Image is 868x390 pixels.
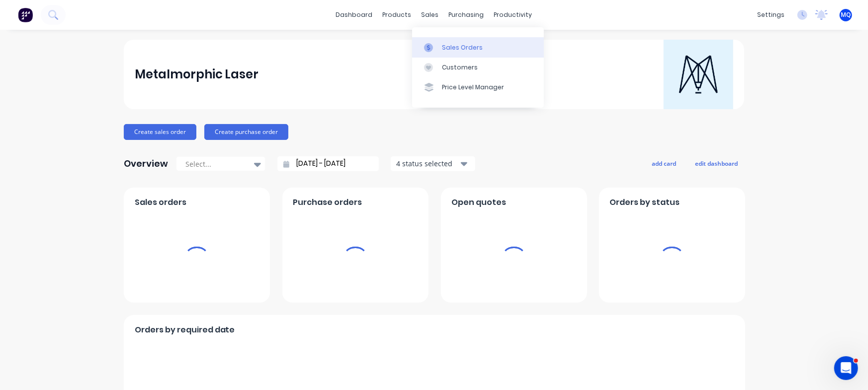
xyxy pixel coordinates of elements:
span: Purchase orders [293,196,362,208]
button: add card [645,157,683,170]
a: Customers [412,58,544,77]
button: Create sales order [124,124,196,140]
span: Sales orders [135,196,186,208]
div: purchasing [444,7,489,22]
span: Orders by status [610,196,680,208]
iframe: Intercom live chat [834,356,858,380]
div: products [378,7,417,22]
a: dashboard [331,7,378,22]
div: Overview [124,154,168,174]
a: Price Level Manager [412,77,544,97]
span: Orders by required date [135,324,235,336]
div: Sales Orders [442,43,483,52]
span: Open quotes [452,196,507,208]
div: 4 status selected [396,158,459,169]
div: Metalmorphic Laser [135,65,259,84]
button: 4 status selected [391,156,475,171]
a: Sales Orders [412,37,544,57]
img: Metalmorphic Laser [664,40,733,109]
div: Price Level Manager [442,83,504,92]
div: settings [752,7,789,22]
div: sales [417,7,444,22]
button: edit dashboard [689,157,744,170]
span: MQ [841,10,851,19]
div: Customers [442,63,478,72]
button: Create purchase order [204,124,288,140]
div: productivity [489,7,537,22]
img: Factory [18,7,33,22]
